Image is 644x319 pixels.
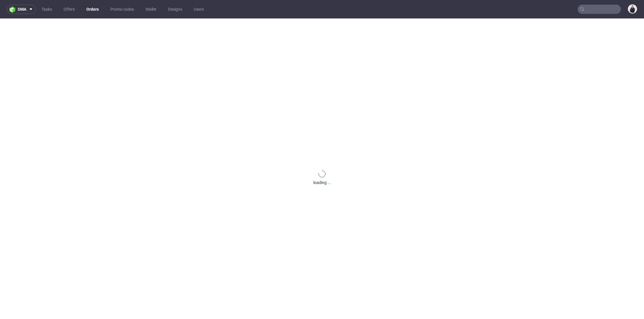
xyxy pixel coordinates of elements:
button: sma [7,5,36,14]
a: Orders [83,5,102,14]
a: Users [190,5,207,14]
a: Wallet [142,5,160,14]
a: Tasks [38,5,55,14]
a: Designs [165,5,186,14]
img: logo [10,6,18,13]
div: loading ... [313,180,331,185]
span: sma [18,7,26,11]
a: Offers [60,5,78,14]
img: Adrian Margula [628,5,636,13]
a: Promo codes [107,5,137,14]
